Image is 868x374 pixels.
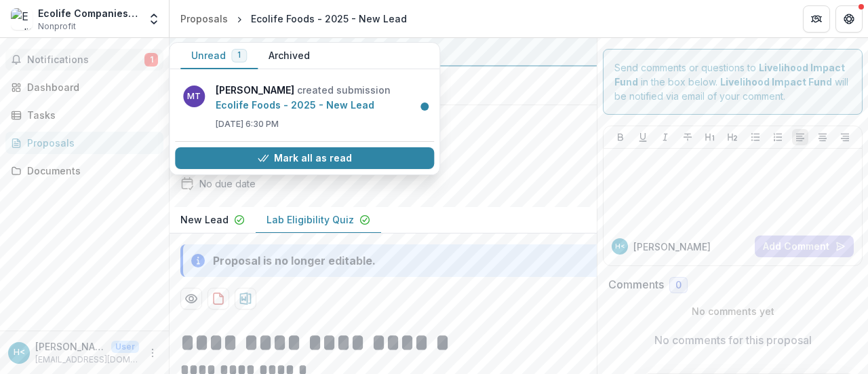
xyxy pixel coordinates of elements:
button: Open entity switcher [144,5,163,33]
button: Notifications1 [5,49,163,71]
a: Tasks [5,104,163,126]
a: Proposals [175,9,233,29]
button: Add Comment [755,236,854,257]
div: Hadijah Nantambi <hadijahns15@gmail.com> [14,348,25,357]
p: [PERSON_NAME] <[EMAIL_ADDRESS][DOMAIN_NAME]> [35,339,106,354]
button: Underline [635,129,651,145]
a: Dashboard [5,76,163,98]
div: Ecolife Companies Ltd [38,6,139,20]
div: Proposals [27,136,153,150]
img: Ecolife Companies Ltd [11,8,33,30]
button: download-proposal [208,288,229,310]
a: Documents [5,160,163,182]
button: Bold [612,129,629,145]
p: [EMAIL_ADDRESS][DOMAIN_NAME] [35,354,139,366]
button: Mark all as read [175,147,434,169]
button: Italicize [657,129,673,145]
div: Proposals [180,12,228,26]
button: download-proposal [235,288,256,310]
div: No due date [199,176,256,191]
span: Nonprofit [38,20,76,33]
span: 0 [675,280,682,291]
nav: breadcrumb [175,9,412,29]
button: Heading 2 [724,129,741,145]
div: Tasks [27,108,153,122]
button: Get Help [835,5,863,33]
h2: Comments [608,278,664,291]
div: Documents [27,164,153,178]
p: User [111,341,139,353]
button: Align Right [837,129,853,145]
a: Proposals [5,132,163,154]
p: created submission [216,83,426,113]
p: No comments for this proposal [654,332,812,348]
button: Strike [679,129,696,145]
p: Lab Eligibility Quiz [267,212,354,227]
button: Preview 4df57cb3-925b-41fb-bc33-8c72370fd2ff-4.pdf [180,288,202,310]
button: Align Center [814,129,831,145]
span: Notifications [27,54,144,66]
button: Archived [258,43,321,69]
button: Bullet List [747,129,764,145]
div: Hadijah Nantambi <hadijahns15@gmail.com> [615,243,625,250]
button: Unread [180,43,258,69]
span: 1 [237,50,241,60]
div: Proposal is no longer editable. [213,253,376,269]
span: 1 [144,53,158,67]
p: [PERSON_NAME] [633,240,711,254]
div: Dashboard [27,80,153,94]
button: Heading 1 [702,129,718,145]
button: Align Left [792,129,808,145]
strong: Livelihood Impact Fund [720,76,832,88]
div: Ecolife Foods - 2025 - New Lead [251,12,407,26]
button: Ordered List [770,129,786,145]
a: Ecolife Foods - 2025 - New Lead [216,99,374,111]
p: No comments yet [608,304,857,318]
button: More [144,345,161,361]
p: New Lead [180,212,229,227]
button: Partners [803,5,830,33]
div: Send comments or questions to in the box below. will be notified via email of your comment. [603,49,863,115]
